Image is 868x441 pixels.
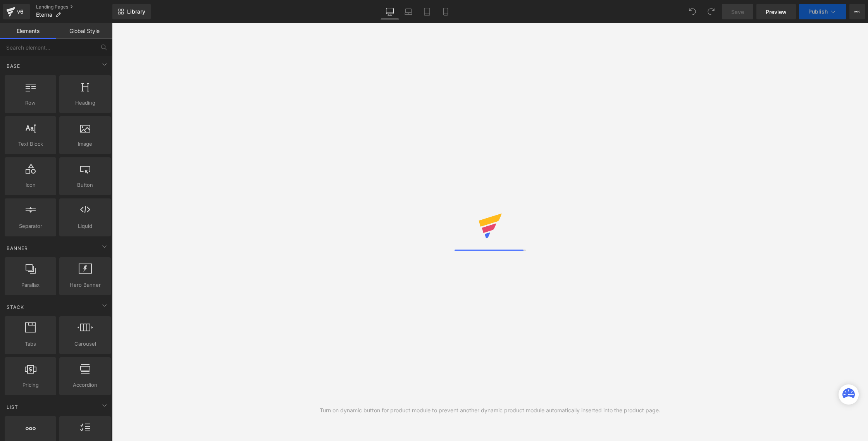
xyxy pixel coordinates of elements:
span: Stack [6,303,25,311]
span: Save [731,8,744,16]
span: Eterna [36,12,52,18]
span: Parallax [7,281,54,289]
span: Image [62,140,108,148]
span: Button [62,181,108,189]
a: Laptop [399,4,418,19]
span: Heading [62,99,108,107]
button: Redo [703,4,719,19]
div: Turn on dynamic button for product module to prevent another dynamic product module automatically... [320,406,660,415]
span: Preview [766,8,787,16]
a: Landing Pages [36,4,112,10]
span: Text Block [7,140,54,148]
button: Undo [685,4,700,19]
span: Icon [7,181,54,189]
a: Global Style [56,23,112,39]
a: Preview [756,4,796,19]
span: List [6,403,19,411]
a: Desktop [381,4,399,19]
span: Hero Banner [62,281,108,289]
button: Publish [799,4,846,19]
span: Banner [6,245,29,252]
a: Mobile [436,4,455,19]
span: Tabs [7,340,54,348]
a: v6 [3,4,30,19]
a: New Library [112,4,151,19]
a: Tablet [418,4,436,19]
span: Base [6,62,21,70]
button: More [849,4,865,19]
span: Carousel [62,340,108,348]
span: Row [7,99,54,107]
span: Liquid [62,222,108,230]
span: Accordion [62,381,108,389]
div: v6 [15,7,25,17]
span: Library [127,8,145,15]
span: Separator [7,222,54,230]
span: Publish [808,9,828,15]
span: Pricing [7,381,54,389]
